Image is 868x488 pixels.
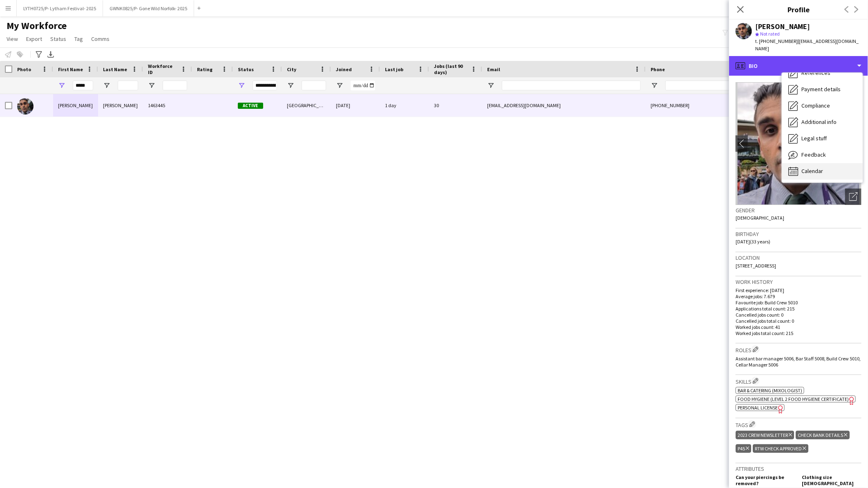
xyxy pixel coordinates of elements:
div: 30 [429,94,482,117]
a: View [3,34,21,44]
span: | [EMAIL_ADDRESS][DOMAIN_NAME] [755,38,859,52]
div: [DATE] [331,94,380,117]
input: Joined Filter Input [351,81,375,90]
h3: Location [736,254,861,261]
span: t. [PHONE_NUMBER] [755,38,798,44]
span: Joined [336,66,352,72]
p: Applications total count: 215 [736,306,861,312]
span: References [801,69,830,76]
div: 2023 crew newsletter [736,431,794,439]
input: Workforce ID Filter Input [163,81,187,90]
span: Workforce ID [148,63,177,75]
span: Legal stuff [801,135,827,142]
span: Bar & Catering (Mixologist) [738,387,802,394]
span: Jobs (last 90 days) [434,63,468,75]
div: Legal stuff [782,130,863,147]
a: Export [23,34,45,44]
span: Status [50,35,66,43]
div: 1463445 [143,94,192,117]
div: References [782,65,863,81]
span: Last Name [103,66,127,72]
span: Feedback [801,151,826,158]
img: Nayim Somani [17,98,34,115]
img: Crew avatar or photo [736,82,861,205]
app-action-btn: Export XLSX [46,49,56,59]
span: Food Hygiene (Level 2 Food Hygiene Certificate) [738,396,849,402]
div: [EMAIL_ADDRESS][DOMAIN_NAME] [482,94,646,117]
h3: Birthday [736,230,861,238]
span: Payment details [801,85,841,93]
span: [STREET_ADDRESS] [736,263,776,269]
span: Active [238,103,263,109]
input: Phone Filter Input [665,81,745,90]
div: Check bank details [796,431,849,439]
span: Not rated [760,31,780,37]
input: Last Name Filter Input [118,81,138,90]
p: Average jobs: 7.679 [736,293,861,299]
h3: Gender [736,207,861,214]
button: Open Filter Menu [103,82,110,89]
div: 1 day [380,94,429,117]
div: Feedback [782,147,863,163]
div: Payment details [782,81,863,98]
div: RTW check approved [753,444,808,453]
span: Assistant bar manager 5006, Bar Staff 5008, Build Crew 5010, Cellar Manager 5006 [736,355,861,368]
h3: Tags [736,420,861,429]
span: Compliance [801,102,830,109]
span: Calendar [801,167,823,175]
input: Email Filter Input [502,81,641,90]
span: Additional info [801,118,837,126]
h5: Clothing size [DEMOGRAPHIC_DATA] [802,474,861,486]
input: First Name Filter Input [73,81,93,90]
span: [DATE] (33 years) [736,238,770,245]
h3: Work history [736,278,861,286]
div: Additional info [782,114,863,130]
span: Email [487,66,500,72]
button: Open Filter Menu [58,82,65,89]
h3: Roles [736,345,861,354]
div: Calendar [782,163,863,180]
a: Comms [88,34,113,44]
span: Export [26,35,42,43]
button: Open Filter Menu [487,82,494,89]
button: Open Filter Menu [336,82,343,89]
div: [PERSON_NAME] [98,94,143,117]
p: Cancelled jobs total count: 0 [736,318,861,324]
span: Last job [385,66,403,72]
a: Status [47,34,69,44]
p: Worked jobs count: 41 [736,324,861,330]
button: Open Filter Menu [651,82,658,89]
span: Phone [651,66,665,72]
span: View [7,35,18,43]
button: Open Filter Menu [238,82,245,89]
a: Tag [71,34,86,44]
div: Bio [729,56,868,76]
p: Cancelled jobs count: 0 [736,312,861,318]
div: Open photos pop-in [845,189,861,205]
h3: Profile [729,4,868,15]
button: GWNK0825/P- Gone Wild Norfolk- 2025 [103,0,194,16]
div: [PHONE_NUMBER] [646,94,750,117]
button: Open Filter Menu [287,82,294,89]
span: Rating [197,66,213,72]
span: City [287,66,296,72]
button: LYTH0725/P- Lytham Festival- 2025 [17,0,103,16]
p: Favourite job: Build Crew 5010 [736,299,861,306]
div: [PERSON_NAME] [755,23,810,30]
div: [PERSON_NAME] [53,94,98,117]
app-action-btn: Advanced filters [34,49,44,59]
span: Comms [91,35,110,43]
input: City Filter Input [302,81,326,90]
div: Compliance [782,98,863,114]
div: [GEOGRAPHIC_DATA] [282,94,331,117]
div: P45 [736,444,751,453]
p: First experience: [DATE] [736,287,861,293]
span: Personal License [738,405,778,411]
p: Worked jobs total count: 215 [736,330,861,336]
button: Open Filter Menu [148,82,155,89]
span: My Workforce [7,20,67,32]
span: [DEMOGRAPHIC_DATA] [736,215,784,221]
span: Tag [74,35,83,43]
h3: Attributes [736,465,861,472]
h5: Can your piercings be removed? [736,474,795,486]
